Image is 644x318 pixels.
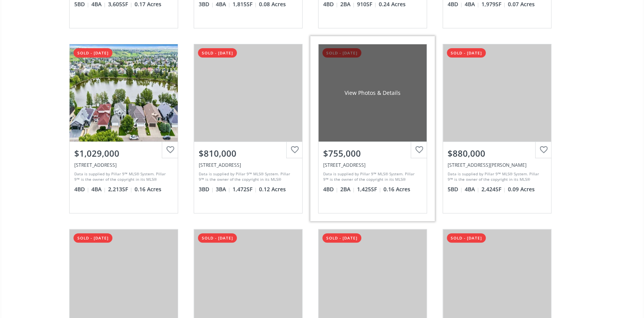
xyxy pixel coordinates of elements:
span: 0.09 Acres [508,185,535,193]
span: 1,815 SF [233,0,257,8]
span: 1,979 SF [481,0,506,8]
a: sold - [DATE]$880,000[STREET_ADDRESS][PERSON_NAME]Data is supplied by Pillar 9™ MLS® System. Pill... [435,36,559,221]
div: Data is supplied by Pillar 9™ MLS® System. Pillar 9™ is the owner of the copyright in its MLS® Sy... [448,171,544,183]
span: 4 BD [323,185,338,193]
a: sold - [DATE]$810,000[STREET_ADDRESS]Data is supplied by Pillar 9™ MLS® System. Pillar 9™ is the ... [186,36,310,221]
span: 0.08 Acres [259,0,286,8]
span: 0.17 Acres [135,0,161,8]
div: Data is supplied by Pillar 9™ MLS® System. Pillar 9™ is the owner of the copyright in its MLS® Sy... [199,171,296,183]
span: 4 BA [465,0,479,8]
div: Data is supplied by Pillar 9™ MLS® System. Pillar 9™ is the owner of the copyright in its MLS® Sy... [323,171,420,183]
span: 0.07 Acres [508,0,535,8]
span: 4 BA [465,185,479,193]
span: 4 BA [91,185,106,193]
span: 1,472 SF [233,185,257,193]
span: 3,605 SF [108,0,133,8]
div: $755,000 [323,147,422,159]
span: 0.16 Acres [135,185,161,193]
span: 4 BA [216,0,231,8]
span: 910 SF [357,0,377,8]
span: 1,425 SF [357,185,381,193]
span: 3 BD [199,185,214,193]
span: 4 BD [323,0,338,8]
span: 3 BD [199,0,214,8]
span: 2 BA [340,185,355,193]
span: 0.16 Acres [383,185,410,193]
div: 13 Hallbrook Drive SW, Calgary, AB T2V 3H5 [323,162,422,168]
span: 2 BA [340,0,355,8]
span: 0.24 Acres [379,0,406,8]
div: 585 Silvergrove Drive NW, Calgary, AB T3B 4R9 [199,162,297,168]
span: 4 BD [448,0,463,8]
span: 5 BD [448,185,463,193]
div: $1,029,000 [74,147,173,159]
a: sold - [DATE]$1,029,000[STREET_ADDRESS]Data is supplied by Pillar 9™ MLS® System. Pillar 9™ is th... [61,36,186,221]
div: 109 Auburn Meadows Crescent SE, Calgary, AB T3M 2E2 [448,162,546,168]
span: 4 BA [91,0,106,8]
div: $810,000 [199,147,297,159]
span: 3 BA [216,185,231,193]
span: 4 BD [74,185,89,193]
div: $880,000 [448,147,546,159]
div: Data is supplied by Pillar 9™ MLS® System. Pillar 9™ is the owner of the copyright in its MLS® Sy... [74,171,171,183]
span: 2,213 SF [108,185,133,193]
span: 2,424 SF [481,185,506,193]
div: 66 Hidden Circle NW, Calgary, AB T3A5G9 [74,162,173,168]
span: 0.12 Acres [259,185,286,193]
span: 5 BD [74,0,89,8]
a: sold - [DATE]View Photos & Details$755,000[STREET_ADDRESS]Data is supplied by Pillar 9™ MLS® Syst... [310,36,435,221]
div: View Photos & Details [345,89,401,97]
